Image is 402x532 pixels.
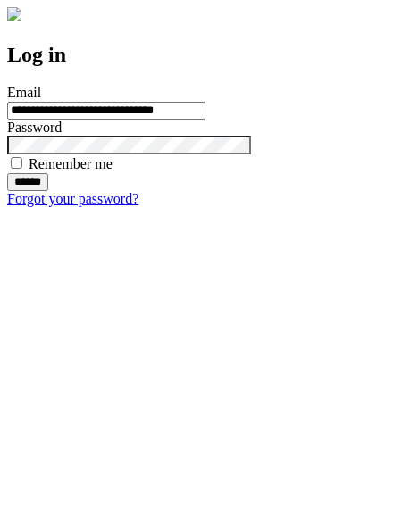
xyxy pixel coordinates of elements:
label: Password [7,120,62,135]
h2: Log in [7,43,395,67]
img: logo-4e3dc11c47720685a147b03b5a06dd966a58ff35d612b21f08c02c0306f2b779.png [7,7,21,21]
label: Email [7,85,41,100]
a: Forgot your password? [7,191,138,206]
label: Remember me [29,156,113,171]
